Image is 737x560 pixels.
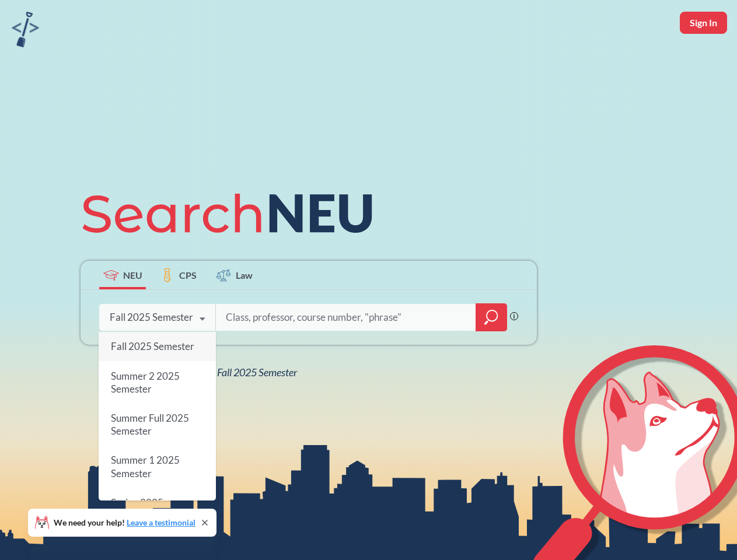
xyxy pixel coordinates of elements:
span: Summer Full 2025 Semester [111,412,189,437]
a: sandbox logo [12,12,39,51]
span: We need your help! [54,519,195,527]
span: NEU Fall 2025 Semester [195,366,297,379]
a: Leave a testimonial [127,517,195,527]
span: Law [236,268,253,282]
button: Sign In [680,12,727,34]
img: sandbox logo [12,12,39,47]
div: Fall 2025 Semester [110,311,193,324]
span: Summer 2 2025 Semester [111,370,180,395]
span: Fall 2025 Semester [111,340,194,352]
span: NEU [123,268,142,282]
span: Spring 2025 Semester [111,496,163,521]
div: magnifying glass [476,303,507,331]
span: Summer 1 2025 Semester [111,454,180,480]
span: CPS [179,268,197,282]
svg: magnifying glass [484,309,498,325]
input: Class, professor, course number, "phrase" [225,305,467,330]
